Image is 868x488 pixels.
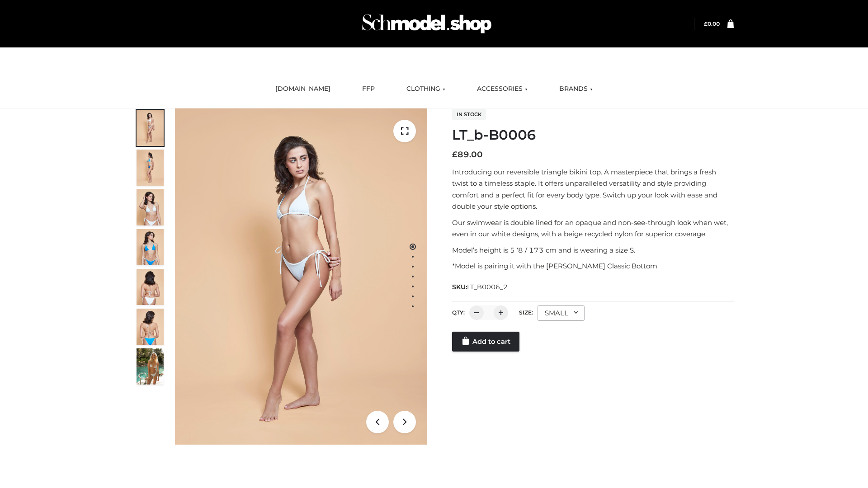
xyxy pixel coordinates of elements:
[269,79,337,99] a: [DOMAIN_NAME]
[137,229,164,265] img: ArielClassicBikiniTop_CloudNine_AzureSky_OW114ECO_4-scaled.jpg
[452,260,734,272] p: *Model is pairing it with the [PERSON_NAME] Classic Bottom
[137,269,164,305] img: ArielClassicBikiniTop_CloudNine_AzureSky_OW114ECO_7-scaled.jpg
[452,332,519,352] a: Add to cart
[175,108,427,445] img: LT_b-B0006
[704,20,720,27] bdi: 0.00
[452,150,483,160] bdi: 89.00
[452,217,734,240] p: Our swimwear is double lined for an opaque and non-see-through look when wet, even in our white d...
[355,79,382,99] a: FFP
[452,244,734,256] p: Model’s height is 5 ‘8 / 173 cm and is wearing a size S.
[400,79,452,99] a: CLOTHING
[359,6,495,42] img: Schmodel Admin 964
[704,20,708,27] span: £
[137,189,164,225] img: ArielClassicBikiniTop_CloudNine_AzureSky_OW114ECO_3-scaled.jpg
[452,109,486,120] span: In stock
[452,309,465,316] label: QTY:
[452,127,734,143] h1: LT_b-B0006
[137,110,164,146] img: ArielClassicBikiniTop_CloudNine_AzureSky_OW114ECO_1-scaled.jpg
[137,348,164,385] img: Arieltop_CloudNine_AzureSky2.jpg
[519,309,533,316] label: Size:
[467,283,508,291] span: LT_B0006_2
[470,79,534,99] a: ACCESSORIES
[137,309,164,345] img: ArielClassicBikiniTop_CloudNine_AzureSky_OW114ECO_8-scaled.jpg
[452,150,458,160] span: £
[452,166,734,212] p: Introducing our reversible triangle bikini top. A masterpiece that brings a fresh twist to a time...
[538,305,585,321] div: SMALL
[552,79,599,99] a: BRANDS
[704,20,720,27] a: £0.00
[137,150,164,186] img: ArielClassicBikiniTop_CloudNine_AzureSky_OW114ECO_2-scaled.jpg
[452,282,509,292] span: SKU:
